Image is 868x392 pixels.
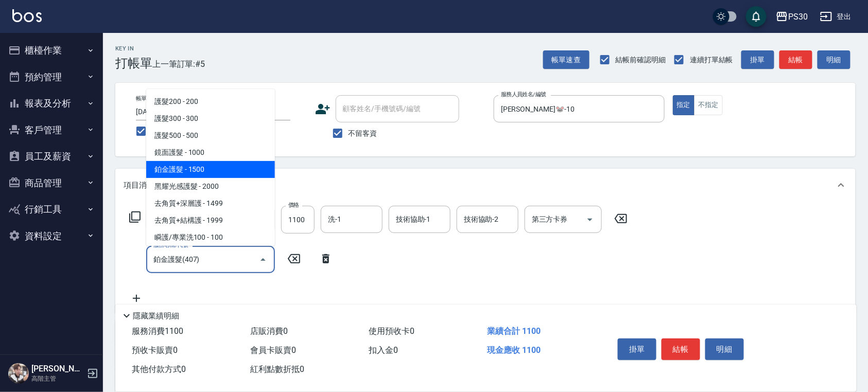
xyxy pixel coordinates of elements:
p: 項目消費 [124,180,154,191]
label: 帳單日期 [136,95,158,102]
input: Choose date, selected date is 2025-09-23 [136,103,290,120]
button: 報表及分析 [4,90,99,117]
button: 帳單速查 [543,50,589,69]
p: 隱藏業績明細 [133,311,179,322]
span: 去角質+結構護 - 1999 [146,212,275,229]
button: 結帳 [779,50,812,69]
span: 業績合計 1100 [487,326,541,336]
label: 價格 [288,201,299,209]
button: 指定 [673,95,695,115]
button: 掛單 [618,338,656,360]
span: 會員卡販賣 0 [250,345,296,355]
span: 鉑金護髮 - 1500 [146,161,275,178]
span: 連續打單結帳 [690,55,733,65]
h3: 打帳單 [115,56,152,70]
button: 資料設定 [4,223,99,250]
button: 掛單 [741,50,774,69]
span: 其他付款方式 0 [132,364,186,374]
button: 登出 [816,7,856,26]
button: 員工及薪資 [4,143,99,170]
span: 鏡面護髮 - 1000 [146,144,275,161]
span: 護髮500 - 500 [146,127,275,144]
h2: Key In [115,45,152,52]
button: PS30 [772,6,812,27]
h5: [PERSON_NAME] [31,364,84,374]
p: 高階主管 [31,374,84,383]
button: 結帳 [662,338,700,360]
button: save [746,6,767,27]
button: 客戶管理 [4,117,99,144]
button: Close [255,252,271,268]
button: 不指定 [694,95,723,115]
span: 扣入金 0 [369,345,398,355]
img: Logo [12,9,42,22]
span: 黑耀光感護髮 - 2000 [146,178,275,195]
button: 明細 [818,50,850,69]
button: 明細 [705,338,744,360]
span: 護髮200 - 200 [146,93,275,110]
span: 瞬護/專業洗100 - 100 [146,229,275,246]
button: 預約管理 [4,64,99,91]
button: 櫃檯作業 [4,37,99,64]
span: 不留客資 [349,128,377,139]
span: 上一筆訂單:#5 [152,58,205,70]
span: 使用預收卡 0 [369,326,414,336]
img: Person [8,363,29,384]
label: 服務人員姓名/編號 [501,91,546,98]
button: 商品管理 [4,170,99,197]
span: 預收卡販賣 0 [132,345,178,355]
span: 現金應收 1100 [487,345,541,355]
span: 紅利點數折抵 0 [250,364,304,374]
span: 店販消費 0 [250,326,288,336]
span: 服務消費 1100 [132,326,183,336]
button: Open [582,211,598,228]
div: 項目消費 [115,169,856,202]
button: 行銷工具 [4,196,99,223]
span: 護髮300 - 300 [146,110,275,127]
div: PS30 [788,10,808,23]
span: 結帳前確認明細 [616,55,666,65]
span: 去角質+深層護 - 1499 [146,195,275,212]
